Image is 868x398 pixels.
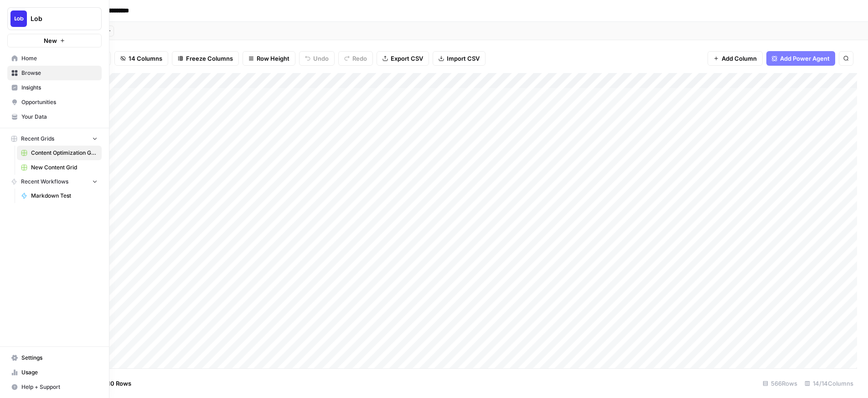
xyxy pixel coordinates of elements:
span: Insights [21,84,98,92]
span: Settings [21,354,98,362]
span: Row Height [257,54,289,63]
span: Usage [21,368,98,377]
span: Help + Support [21,383,98,391]
button: Redo [338,51,373,66]
button: Import CSV [433,51,486,66]
span: 14 Columns [129,54,162,63]
button: New [7,34,102,47]
span: Undo [313,54,329,63]
a: Content Optimization Grid [17,146,102,160]
span: Browse [21,69,98,77]
span: Opportunities [21,98,98,106]
span: New Content Grid [31,163,98,172]
span: New [44,36,57,45]
a: New Content Grid [17,160,102,175]
button: Workspace: Lob [7,7,102,30]
a: Settings [7,351,102,365]
span: Content Optimization Grid [31,149,98,157]
span: Add Column [722,54,757,63]
div: 14/14 Columns [801,376,857,391]
button: Add Power Agent [766,51,835,66]
button: Freeze Columns [172,51,239,66]
span: Markdown Test [31,192,98,200]
a: Usage [7,365,102,380]
button: Undo [299,51,335,66]
button: Recent Workflows [7,175,102,189]
button: Help + Support [7,380,102,394]
span: Add Power Agent [780,54,830,63]
a: Markdown Test [17,189,102,203]
a: Insights [7,80,102,95]
span: Your Data [21,113,98,121]
a: Your Data [7,110,102,124]
button: Row Height [243,51,295,66]
a: Opportunities [7,95,102,110]
span: Import CSV [447,54,480,63]
div: 566 Rows [759,376,801,391]
button: Recent Grids [7,132,102,146]
span: Redo [352,54,367,63]
span: Home [21,54,98,63]
span: Lob [31,14,86,23]
button: Export CSV [377,51,429,66]
span: Recent Workflows [21,178,68,186]
span: Freeze Columns [186,54,233,63]
span: Export CSV [391,54,423,63]
button: 14 Columns [114,51,168,66]
a: Home [7,51,102,66]
button: Add Column [708,51,763,66]
img: Lob Logo [10,10,27,27]
span: Recent Grids [21,135,54,143]
span: Add 10 Rows [95,379,131,388]
a: Browse [7,66,102,80]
